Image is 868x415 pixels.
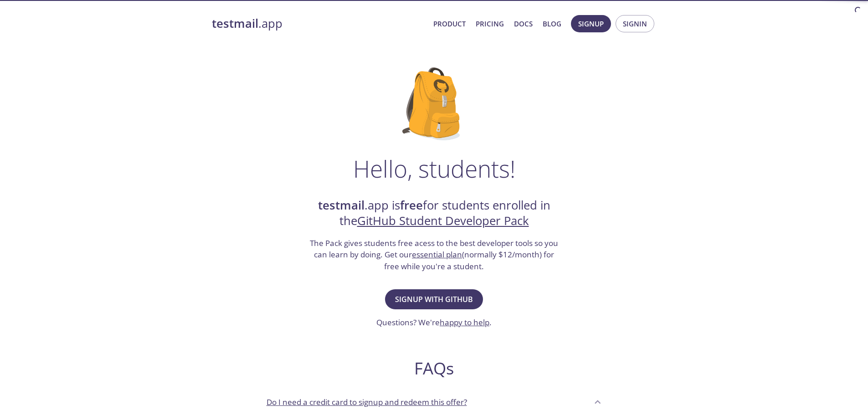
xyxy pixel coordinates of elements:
[309,237,560,272] h3: The Pack gives students free acess to the best developer tools so you can learn by doing. Get our...
[385,289,483,309] button: Signup with GitHub
[357,213,529,229] a: GitHub Student Developer Pack
[623,18,647,30] span: Signin
[318,197,365,213] strong: testmail
[395,293,473,306] span: Signup with GitHub
[412,249,462,260] a: essential plan
[267,396,467,408] p: Do I need a credit card to signup and redeem this offer?
[433,18,466,30] a: Product
[578,18,604,30] span: Signup
[259,358,609,379] h2: FAQs
[440,317,489,328] a: happy to help
[476,18,504,30] a: Pricing
[571,15,611,32] button: Signup
[514,18,533,30] a: Docs
[400,197,423,213] strong: free
[353,155,515,182] h1: Hello, students!
[259,389,609,414] div: Do I need a credit card to signup and redeem this offer?
[543,18,561,30] a: Blog
[212,16,426,31] a: testmail.app
[616,15,654,32] button: Signin
[212,15,258,31] strong: testmail
[309,198,560,229] h2: .app is for students enrolled in the
[402,67,466,140] img: github-student-backpack.png
[376,317,492,328] h3: Questions? We're .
